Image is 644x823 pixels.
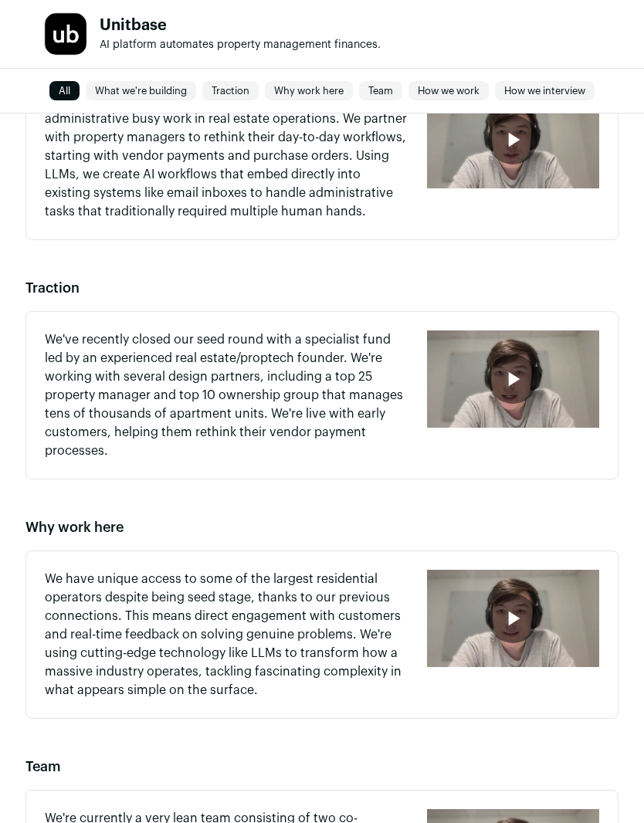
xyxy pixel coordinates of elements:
[359,82,402,100] a: Team
[25,277,619,299] h2: Traction
[408,82,489,100] a: How we work
[45,330,408,460] p: We've recently closed our seed round with a specialist fund led by an experienced real estate/pro...
[45,13,86,55] img: 507c7f162ae9245119f00bf8e57d82b875e7de5137840b21884cd0bcbfa05bfc.jpg
[45,570,408,699] p: We have unique access to some of the largest residential operators despite being seed stage, than...
[265,82,353,100] a: Why work here
[100,18,381,33] h1: Unitbase
[45,91,408,221] p: We're building automation technology to eliminate administrative busy work in real estate operati...
[495,82,595,100] a: How we interview
[100,39,381,50] span: AI platform automates property management finances.
[202,82,259,100] a: Traction
[25,516,619,538] h2: Why work here
[49,82,80,100] a: All
[86,82,196,100] a: What we're building
[25,756,619,777] h2: Team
